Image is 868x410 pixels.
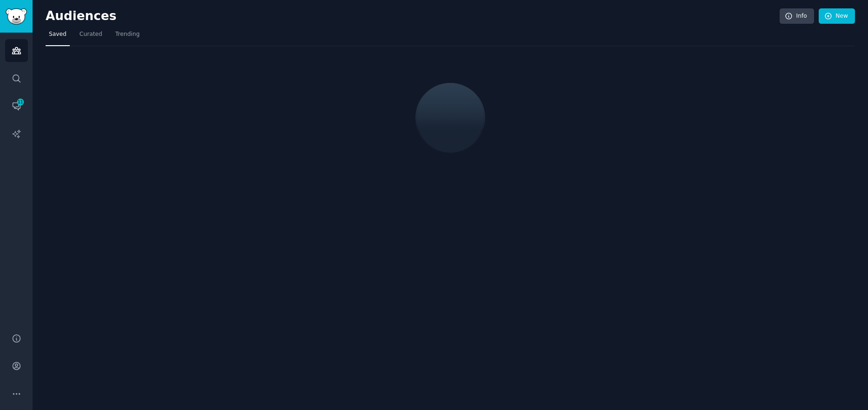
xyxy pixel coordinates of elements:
[819,8,855,24] a: New
[46,27,70,46] a: Saved
[46,9,780,24] h2: Audiences
[49,30,67,39] span: Saved
[5,95,28,117] a: 11
[80,30,102,39] span: Curated
[76,27,106,46] a: Curated
[780,8,814,24] a: Info
[115,30,140,39] span: Trending
[6,8,27,25] img: GummySearch logo
[16,99,25,105] span: 11
[112,27,143,46] a: Trending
